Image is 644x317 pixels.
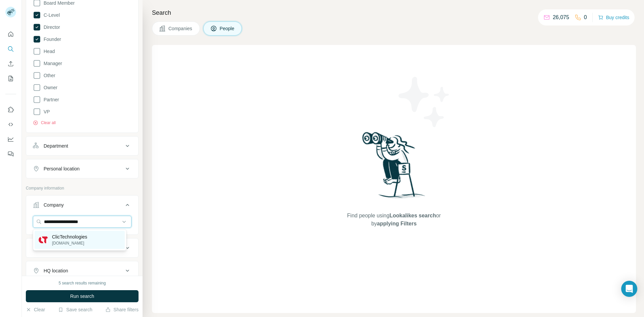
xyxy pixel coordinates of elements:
[41,36,61,43] span: Founder
[70,293,94,300] span: Run search
[152,8,636,17] h4: Search
[377,221,417,226] span: applying Filters
[44,165,79,172] div: Personal location
[5,133,16,145] button: Dashboard
[5,118,16,130] button: Use Surfe API
[26,185,139,191] p: Company information
[26,290,139,302] button: Run search
[26,138,138,154] button: Department
[621,281,637,297] div: Open Intercom Messenger
[41,108,50,115] span: VP
[33,120,56,126] button: Clear all
[58,306,92,313] button: Save search
[598,13,629,22] button: Buy credits
[340,212,447,228] span: Find people using or by
[44,143,68,149] div: Department
[41,96,59,103] span: Partner
[26,240,138,256] button: Industry
[5,43,16,55] button: Search
[5,72,16,85] button: My lists
[389,213,436,218] span: Lookalikes search
[105,306,139,313] button: Share filters
[44,202,64,208] div: Company
[26,263,138,279] button: HQ location
[52,240,87,246] p: [DOMAIN_NAME]
[41,12,60,18] span: C-Level
[359,130,429,205] img: Surfe Illustration - Woman searching with binoculars
[41,48,55,55] span: Head
[5,28,16,40] button: Quick start
[168,25,193,32] span: Companies
[5,104,16,116] button: Use Surfe on LinkedIn
[52,233,87,240] p: ClicTechnologies
[553,13,569,21] p: 26,075
[41,84,57,91] span: Owner
[41,60,62,67] span: Manager
[5,58,16,70] button: Enrich CSV
[41,72,55,79] span: Other
[39,236,48,243] img: ClicTechnologies
[41,24,60,31] span: Director
[394,72,454,132] img: Surfe Illustration - Stars
[26,306,45,313] button: Clear
[584,13,587,21] p: 0
[26,197,138,216] button: Company
[5,148,16,160] button: Feedback
[26,161,138,177] button: Personal location
[220,25,235,32] span: People
[59,280,106,286] div: 5 search results remaining
[44,267,68,274] div: HQ location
